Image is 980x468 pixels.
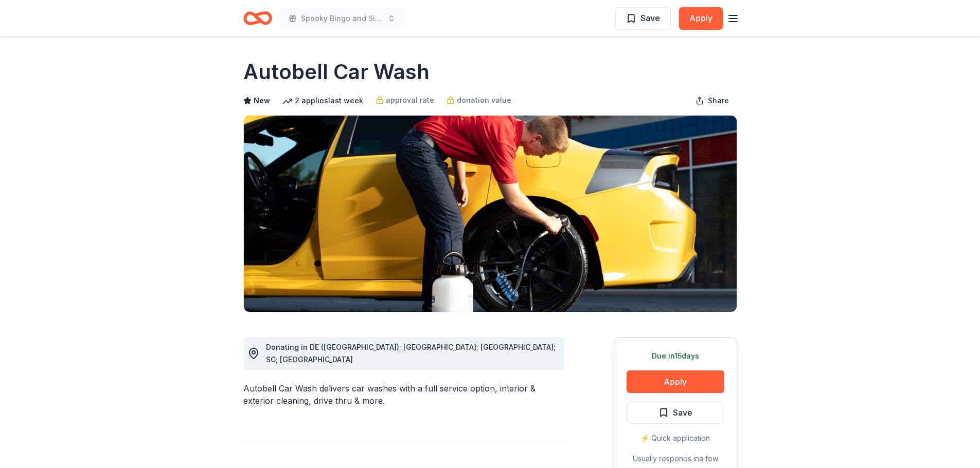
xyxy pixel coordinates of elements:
h1: Autobell Car Wash [243,58,430,86]
button: Save [615,7,671,30]
a: donation value [447,94,511,106]
span: Donating in DE ([GEOGRAPHIC_DATA]); [GEOGRAPHIC_DATA]; [GEOGRAPHIC_DATA]; SC; [GEOGRAPHIC_DATA] [266,343,556,364]
button: Spooky Bingo and Silent Auction [280,8,404,29]
a: Home [243,6,272,30]
span: Spooky Bingo and Silent Auction [301,12,383,25]
span: Save [640,11,660,25]
span: donation value [457,94,511,106]
button: Apply [627,370,724,393]
div: Autobell Car Wash delivers car washes with a full service option, interior & exterior cleaning, d... [243,382,564,407]
span: approval rate [386,94,434,106]
div: 2 applies last week [282,95,363,107]
div: ⚡️ Quick application [627,432,724,444]
span: New [254,95,270,107]
button: Save [627,401,724,424]
div: Due in 15 days [627,350,724,362]
span: Share [708,95,729,107]
button: Apply [679,7,723,30]
a: approval rate [376,94,434,106]
span: Save [673,406,692,419]
img: Image for Autobell Car Wash [244,116,737,312]
button: Share [687,90,737,111]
